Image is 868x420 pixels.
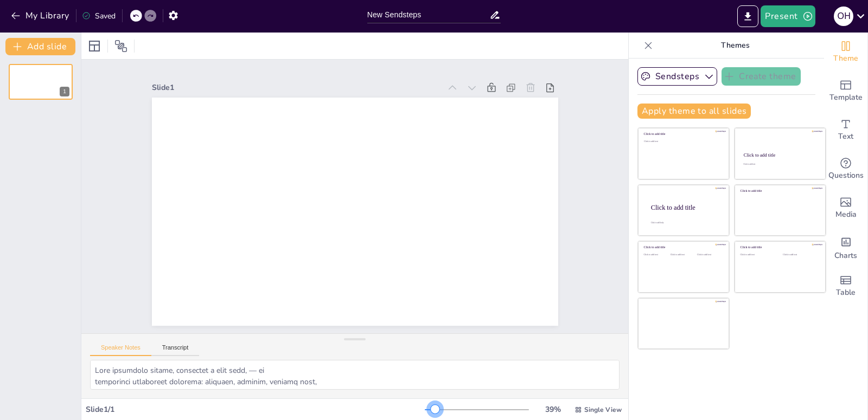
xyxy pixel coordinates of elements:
[367,7,490,23] input: Insert title
[90,344,151,356] button: Speaker Notes
[671,254,695,256] div: Click to add text
[697,254,722,256] div: Click to add text
[824,111,867,150] div: Add text boxes
[741,254,775,256] div: Click to add text
[722,67,801,86] button: Create theme
[644,245,722,249] div: Click to add title
[540,404,566,415] div: 39 %
[834,5,853,27] button: O H
[8,7,74,24] button: My Library
[737,5,758,27] button: Export to PowerPoint
[824,228,867,267] div: Add charts and graphs
[637,67,717,86] button: Sendsteps
[824,33,867,72] div: Change the overall theme
[824,150,867,189] div: Get real-time input from your audience
[151,344,200,356] button: Transcript
[743,163,815,165] div: Click to add text
[90,360,620,390] textarea: Lore ipsumdolo sitame, consectet a elit sedd, — ei temporinci utlaboreet dolorema: aliquaen, admi...
[5,38,75,55] button: Add slide
[86,404,425,415] div: Slide 1 / 1
[829,92,863,104] span: Template
[824,189,867,228] div: Add images, graphics, shapes or video
[783,254,817,256] div: Click to add text
[651,221,719,223] div: Click to add body
[644,140,722,143] div: Click to add text
[836,287,856,299] span: Table
[114,40,127,53] span: Position
[60,87,69,96] div: 1
[833,53,858,64] span: Theme
[741,189,818,193] div: Click to add title
[824,72,867,111] div: Add ready made slides
[828,170,864,182] span: Questions
[86,37,103,55] div: Layout
[744,152,816,158] div: Click to add title
[584,405,622,414] span: Single View
[651,203,720,211] div: Click to add title
[834,7,853,26] div: O H
[657,33,813,59] p: Themes
[824,267,867,306] div: Add a table
[838,131,853,143] span: Text
[761,5,815,27] button: Present
[834,250,857,262] span: Charts
[644,254,668,256] div: Click to add text
[82,11,116,21] div: Saved
[741,245,818,249] div: Click to add title
[637,104,751,119] button: Apply theme to all slides
[152,82,441,93] div: Slide 1
[835,209,857,221] span: Media
[644,132,722,136] div: Click to add title
[9,64,73,100] div: 1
